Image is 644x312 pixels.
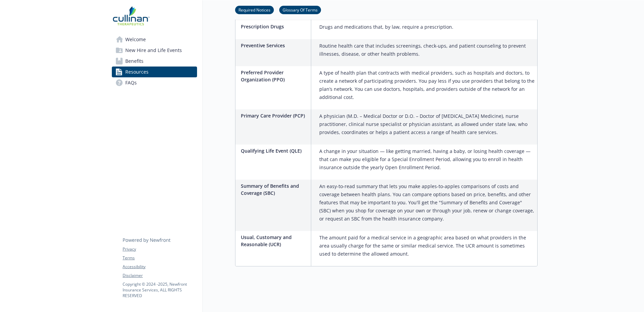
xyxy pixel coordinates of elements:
span: Benefits [125,56,143,67]
p: A type of health plan that contracts with medical providers, such as hospitals and doctors, to cr... [319,69,535,101]
p: A change in your situation — like getting married, having a baby, or losing health coverage — tha... [319,147,535,172]
p: Usual, Customary and Reasonable (UCR) [241,234,308,248]
a: Terms [123,255,197,261]
a: Accessibility [123,264,197,270]
a: Disclaimer [123,272,197,279]
p: Drugs and medications that, by law, require a prescription. [319,23,453,31]
p: A physician (M.D. – Medical Doctor or D.O. – Doctor of [MEDICAL_DATA] Medicine), nurse practition... [319,112,535,136]
span: Welcome [125,34,146,45]
p: The amount paid for a medical service in a geographic area based on what providers in the area us... [319,234,535,258]
p: Copyright © 2024 - 2025 , Newfront Insurance Services, ALL RIGHTS RESERVED [123,281,197,298]
p: Preferred Provider Organization (PPO) [241,69,308,83]
p: Primary Care Provider (PCP) [241,112,308,119]
a: Glossary Of Terms [279,6,321,13]
a: Welcome [112,34,197,45]
p: Routine health care that includes screenings, check-ups, and patient counseling to prevent illnes... [319,42,535,58]
p: Summary of Benefits and Coverage (SBC) [241,182,308,197]
span: Resources [125,67,149,77]
p: Qualifying Life Event (QLE) [241,147,308,154]
a: Resources [112,67,197,77]
a: Required Notices [235,6,274,13]
span: FAQs [125,77,137,88]
a: Privacy [123,246,197,252]
a: Benefits [112,56,197,67]
p: An easy-to-read summary that lets you make apples-to-apples comparisons of costs and coverage bet... [319,182,535,223]
p: Preventive Services [241,42,308,49]
a: FAQs [112,77,197,88]
p: Prescription Drugs [241,23,308,30]
a: New Hire and Life Events [112,45,197,56]
span: New Hire and Life Events [125,45,182,56]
